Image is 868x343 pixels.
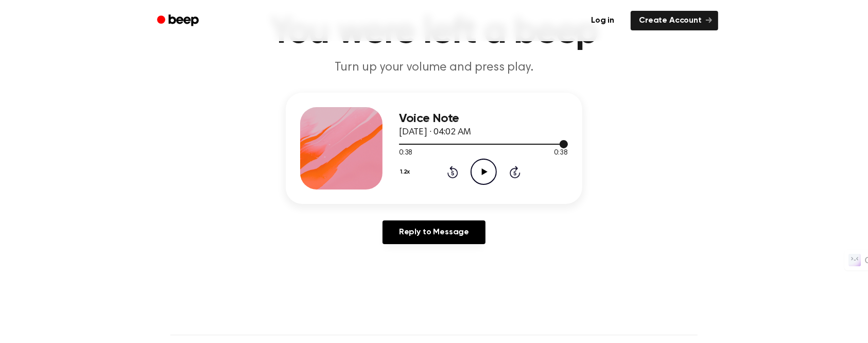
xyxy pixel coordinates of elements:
[399,163,414,181] button: 1.2x
[150,11,208,31] a: Beep
[383,220,485,244] a: Reply to Message
[631,11,718,30] a: Create Account
[236,59,632,76] p: Turn up your volume and press play.
[554,148,568,159] span: 0:38
[581,9,624,32] a: Log in
[399,148,412,159] span: 0:38
[399,112,568,126] h3: Voice Note
[399,128,471,137] span: [DATE] · 04:02 AM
